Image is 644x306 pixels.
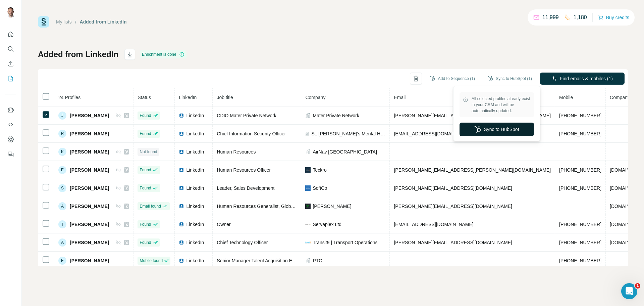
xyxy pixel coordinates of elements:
[394,131,473,136] span: [EMAIL_ADDRESS][DOMAIN_NAME]
[394,204,512,209] span: [PERSON_NAME][EMAIL_ADDRESS][DOMAIN_NAME]
[313,185,327,191] span: SoftCo
[70,130,109,137] span: [PERSON_NAME]
[312,130,386,137] span: St. [PERSON_NAME]'s Mental Health Services
[313,239,377,246] span: Transit9 | Transport Operations
[140,131,151,137] span: Found
[70,167,109,173] span: [PERSON_NAME]
[313,112,359,119] span: Mater Private Network
[574,13,587,21] p: 1,180
[559,113,601,118] span: [PHONE_NUMBER]
[5,148,16,160] button: Feedback
[70,148,109,155] span: [PERSON_NAME]
[559,222,601,227] span: [PHONE_NUMBER]
[217,149,256,155] span: Human Resources
[80,18,127,25] div: Added from LinkedIn
[217,131,286,136] span: Chief Information Security Officer
[140,258,163,264] span: Mobile found
[217,204,352,209] span: Human Resources Generalist, Global Sourcing-Talent Acquisition
[559,240,601,245] span: [PHONE_NUMBER]
[140,113,151,119] span: Found
[540,73,625,85] button: Find emails & mobiles (1)
[186,130,204,137] span: LinkedIn
[38,16,49,28] img: Surfe Logo
[179,113,184,118] img: LinkedIn logo
[186,167,204,173] span: LinkedIn
[5,28,16,40] button: Quick start
[70,221,109,228] span: [PERSON_NAME]
[217,167,271,173] span: Human Resources Officer
[58,148,66,156] div: K
[186,203,204,210] span: LinkedIn
[305,240,311,245] img: company-logo
[217,222,230,227] span: Owner
[70,185,109,191] span: [PERSON_NAME]
[394,95,406,100] span: Email
[559,258,601,263] span: [PHONE_NUMBER]
[179,149,184,155] img: LinkedIn logo
[179,185,184,191] img: LinkedIn logo
[472,96,531,114] span: All selected profiles already exist in your CRM and will be automatically updated.
[179,95,197,100] span: LinkedIn
[179,131,184,136] img: LinkedIn logo
[217,258,302,263] span: Senior Manager Talent Acquisition EMEA
[58,238,66,247] div: A
[305,222,311,227] img: company-logo
[542,13,559,21] p: 11,999
[179,258,184,263] img: LinkedIn logo
[179,222,184,227] img: LinkedIn logo
[179,167,184,173] img: LinkedIn logo
[58,166,66,174] div: E
[58,257,66,265] div: E
[394,222,473,227] span: [EMAIL_ADDRESS][DOMAIN_NAME]
[70,257,109,264] span: [PERSON_NAME]
[559,131,601,136] span: [PHONE_NUMBER]
[305,95,325,100] span: Company
[217,95,233,100] span: Job title
[58,95,80,100] span: 24 Profiles
[5,119,16,131] button: Use Surfe API
[186,148,204,155] span: LinkedIn
[140,221,151,227] span: Found
[5,73,16,85] button: My lists
[460,123,534,136] button: Sync to HubSpot
[186,185,204,191] span: LinkedIn
[70,112,109,119] span: [PERSON_NAME]
[58,112,66,120] div: J
[186,239,204,246] span: LinkedIn
[38,49,118,60] h1: Added from LinkedIn
[394,167,551,173] span: [PERSON_NAME][EMAIL_ADDRESS][PERSON_NAME][DOMAIN_NAME]
[313,167,326,173] span: Teckro
[305,185,311,191] img: company-logo
[186,221,204,228] span: LinkedIn
[140,167,151,173] span: Found
[140,50,186,58] div: Enrichment is done
[560,75,613,82] span: Find emails & mobiles (1)
[179,204,184,209] img: LinkedIn logo
[394,113,551,118] span: [PERSON_NAME][EMAIL_ADDRESS][PERSON_NAME][DOMAIN_NAME]
[5,7,16,17] img: Avatar
[559,185,601,191] span: [PHONE_NUMBER]
[5,104,16,116] button: Use Surfe on LinkedIn
[217,185,274,191] span: Leader, Sales Development
[186,112,204,119] span: LinkedIn
[58,130,66,138] div: R
[483,74,537,84] button: Sync to HubSpot (1)
[5,58,16,70] button: Enrich CSV
[598,13,629,22] button: Buy credits
[305,167,311,173] img: company-logo
[56,19,72,25] a: My lists
[217,240,268,245] span: Chief Technology Officer
[5,43,16,55] button: Search
[140,203,161,209] span: Email found
[5,133,16,145] button: Dashboard
[58,220,66,228] div: T
[217,113,276,118] span: CDIO Mater Private Network
[635,283,640,289] span: 1
[70,203,109,210] span: [PERSON_NAME]
[425,74,480,84] button: Add to Sequence (1)
[138,95,151,100] span: Status
[394,185,512,191] span: [PERSON_NAME][EMAIL_ADDRESS][DOMAIN_NAME]
[186,257,204,264] span: LinkedIn
[621,283,637,299] iframe: Intercom live chat
[70,239,109,246] span: [PERSON_NAME]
